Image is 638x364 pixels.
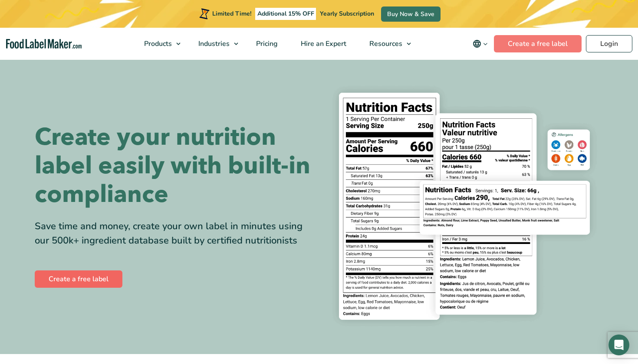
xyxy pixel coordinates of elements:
[358,28,415,60] a: Resources
[608,335,629,355] div: Open Intercom Messenger
[245,28,287,60] a: Pricing
[141,39,173,49] span: Products
[196,39,230,49] span: Industries
[35,123,312,209] h1: Create your nutrition label easily with built-in compliance
[187,28,243,60] a: Industries
[255,8,316,20] span: Additional 15% OFF
[35,270,122,288] a: Create a free label
[133,28,185,60] a: Products
[381,6,441,22] a: Buy Now & Save
[367,39,403,49] span: Resources
[494,35,582,52] a: Create a free label
[320,10,374,18] span: Yearly Subscription
[298,39,347,49] span: Hire an Expert
[586,35,632,52] a: Login
[35,219,312,248] div: Save time and money, create your own label in minutes using our 500k+ ingredient database built b...
[212,10,251,18] span: Limited Time!
[289,28,356,60] a: Hire an Expert
[253,39,279,49] span: Pricing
